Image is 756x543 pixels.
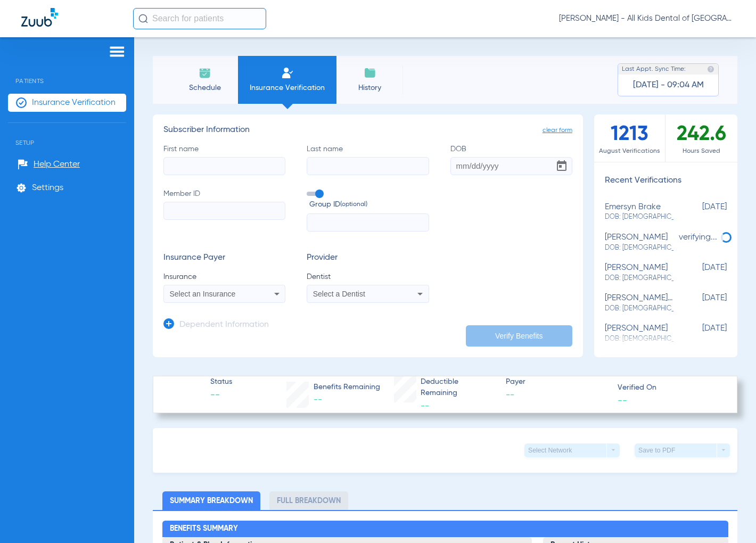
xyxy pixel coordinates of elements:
[605,233,673,252] div: [PERSON_NAME]
[506,389,609,402] span: --
[605,293,673,313] div: [PERSON_NAME][US_STATE]
[605,263,673,283] div: [PERSON_NAME]
[21,8,58,27] img: Zuub Logo
[622,64,686,75] span: Last Appt. Sync Time:
[673,202,727,222] span: [DATE]
[466,325,572,347] button: Verify Benefits
[673,324,727,343] span: [DATE]
[551,155,572,177] button: Open calendar
[109,45,126,58] img: hamburger-icon
[163,253,285,264] h3: Insurance Payer
[8,123,126,146] span: Setup
[605,212,673,222] span: DOB: [DEMOGRAPHIC_DATA]
[618,382,720,393] span: Verified On
[421,402,429,410] span: --
[307,144,429,175] label: Last name
[594,176,737,186] h3: Recent Verifications
[163,157,285,175] input: First name
[163,271,285,282] span: Insurance
[673,293,727,313] span: [DATE]
[421,376,496,399] span: Deductible Remaining
[344,83,395,93] span: History
[665,146,737,157] span: Hours Saved
[32,183,63,193] span: Settings
[34,159,80,170] span: Help Center
[18,159,80,170] a: Help Center
[707,65,714,73] img: last sync help info
[210,376,232,388] span: Status
[633,80,704,90] span: [DATE] - 09:04 AM
[559,13,735,24] span: [PERSON_NAME] - All Kids Dental of [GEOGRAPHIC_DATA]
[679,233,717,242] span: verifying...
[309,199,429,210] span: Group ID
[605,304,673,314] span: DOB: [DEMOGRAPHIC_DATA]
[8,61,126,85] span: Patients
[605,324,673,343] div: [PERSON_NAME]
[163,202,285,220] input: Member ID
[307,253,429,264] h3: Provider
[665,114,737,162] div: 242.6
[450,144,572,175] label: DOB
[269,491,348,510] li: Full Breakdown
[133,8,266,29] input: Search for patients
[313,290,365,298] span: Select a Dentist
[314,382,380,393] span: Benefits Remaining
[163,125,572,136] h3: Subscriber Information
[605,202,673,222] div: emersyn brake
[179,320,269,331] h3: Dependent Information
[210,389,232,402] span: --
[307,157,429,175] input: Last name
[314,396,322,404] span: --
[340,199,367,210] small: (optional)
[179,83,230,93] span: Schedule
[506,376,609,388] span: Payer
[543,125,572,136] span: clear form
[450,157,572,175] input: DOBOpen calendar
[163,144,285,175] label: First name
[170,290,236,298] span: Select an Insurance
[246,83,328,93] span: Insurance Verification
[594,146,665,157] span: August Verifications
[281,67,294,79] img: Manual Insurance Verification
[605,274,673,283] span: DOB: [DEMOGRAPHIC_DATA]
[605,243,673,253] span: DOB: [DEMOGRAPHIC_DATA]
[32,97,116,108] span: Insurance Verification
[162,521,728,538] h2: Benefits Summary
[364,67,376,79] img: History
[673,263,727,283] span: [DATE]
[163,188,285,232] label: Member ID
[162,491,260,510] li: Summary Breakdown
[618,394,627,406] span: --
[307,271,429,282] span: Dentist
[199,67,211,79] img: Schedule
[594,114,666,162] div: 1213
[138,14,148,23] img: Search Icon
